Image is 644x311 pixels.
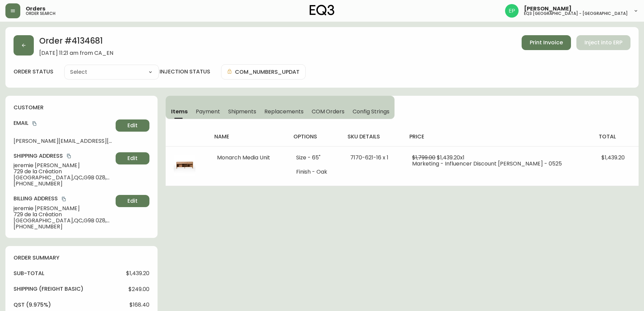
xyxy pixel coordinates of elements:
img: logo [310,5,335,16]
span: [PHONE_NUMBER] [14,181,113,187]
span: Shipments [228,108,257,115]
h4: sku details [348,133,399,140]
span: $1,439.20 [126,270,149,276]
button: Edit [116,195,149,207]
button: copy [66,153,72,159]
span: Replacements [264,108,303,115]
button: copy [61,196,67,202]
span: Print Invoice [530,39,563,46]
span: [GEOGRAPHIC_DATA] , QC , G9B 0Z8 , CA [14,218,113,224]
span: 729 de la Création [14,169,113,175]
h4: injection status [160,68,210,75]
li: Size - 65" [296,155,334,161]
h4: options [293,133,337,140]
span: Payment [196,108,220,115]
span: $1,439.20 x 1 [437,154,464,161]
span: $168.40 [129,302,149,308]
button: Edit [116,119,149,132]
button: Print Invoice [522,35,571,50]
span: Config Strings [353,108,389,115]
h4: Email [14,119,113,127]
img: 933caf1d-3b98-4167-8ccb-d0fc66be8e15.jpg [174,155,195,176]
span: jeremie [PERSON_NAME] [14,162,113,169]
h4: Shipping Address [14,152,113,160]
span: 7170-621-16 x 1 [350,154,388,161]
h4: total [599,133,633,140]
label: order status [14,68,53,75]
span: [PERSON_NAME] [524,6,572,12]
img: edb0eb29d4ff191ed42d19acdf48d771 [505,4,519,18]
h4: qst (9.975%) [14,301,51,309]
h4: order summary [14,254,149,262]
span: COM Orders [312,108,345,115]
span: Edit [127,122,138,129]
span: $1,439.20 [601,154,625,161]
span: [DATE] 11:21 am from CA_EN [39,50,113,56]
span: jeremie [PERSON_NAME] [14,205,113,212]
span: Marketing - Influencer Discount [PERSON_NAME] - 0525 [412,160,562,168]
span: Orders [26,6,45,12]
span: Monarch Media Unit [217,154,270,161]
h4: price [409,133,588,140]
li: Finish - Oak [296,169,334,175]
button: copy [31,120,38,127]
h5: order search [26,12,55,16]
h4: Billing Address [14,195,113,202]
button: Edit [116,152,149,164]
span: Edit [127,155,138,162]
span: [PHONE_NUMBER] [14,224,113,230]
span: $1,799.00 [412,154,435,161]
h5: eq3 [GEOGRAPHIC_DATA] - [GEOGRAPHIC_DATA] [524,12,628,16]
span: [GEOGRAPHIC_DATA] , QC , G9B 0Z8 , CA [14,175,113,181]
span: Edit [127,197,138,205]
h4: name [214,133,283,140]
h4: Shipping ( Freight Basic ) [14,285,84,293]
h4: customer [14,104,149,111]
span: $249.00 [128,286,149,292]
h2: Order # 4134681 [39,35,113,50]
span: [PERSON_NAME][EMAIL_ADDRESS][DOMAIN_NAME] [14,138,113,144]
h4: sub-total [14,270,44,277]
span: Items [171,108,188,115]
span: 729 de la Création [14,212,113,218]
